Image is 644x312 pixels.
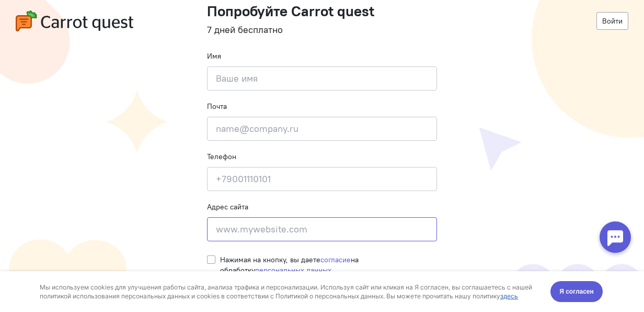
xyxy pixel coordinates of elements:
a: согласие [320,255,351,264]
a: персональных данных [255,265,331,275]
div: Мы используем cookies для улучшения работы сайта, анализа трафика и персонализации. Используя сай... [40,12,538,29]
a: Войти [596,12,628,30]
label: Телефон [207,151,236,162]
label: Имя [207,51,221,61]
label: Почта [207,101,227,112]
input: +79001110101 [207,167,437,191]
label: Адрес сайта [207,202,248,212]
a: здесь [500,21,518,29]
input: name@company.ru [207,117,437,141]
span: Нажимая на кнопку, вы даете на обработку [220,255,359,275]
img: carrot-quest-logo.svg [16,10,133,31]
span: Я согласен [559,15,594,26]
button: Я согласен [550,10,603,31]
input: www.mywebsite.com [207,217,437,241]
input: Ваше имя [207,66,437,91]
